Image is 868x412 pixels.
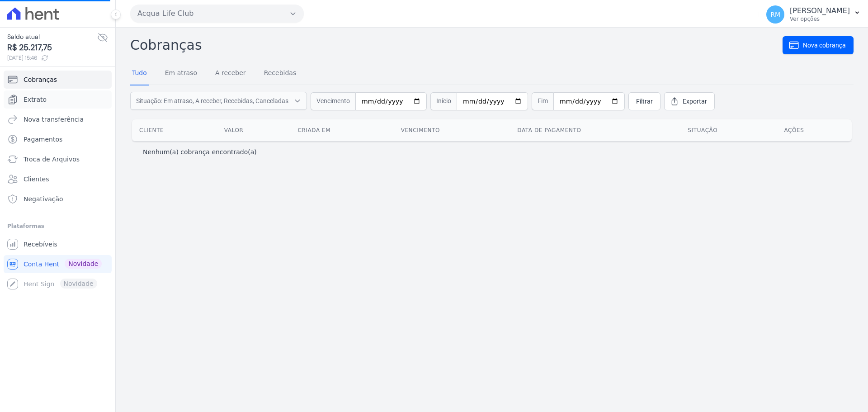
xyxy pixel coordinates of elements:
[4,255,112,273] a: Conta Hent Novidade
[24,240,57,249] span: Recebíveis
[430,92,457,110] span: Início
[4,235,112,253] a: Recebíveis
[130,35,783,55] h2: Cobranças
[143,147,257,156] p: Nenhum(a) cobrança encontrado(a)
[777,119,852,141] th: Ações
[24,175,49,184] span: Clientes
[783,36,854,54] a: Nova cobrança
[803,41,846,50] span: Nova cobrança
[628,92,660,110] a: Filtrar
[311,92,355,110] span: Vencimento
[4,110,112,128] a: Nova transferência
[636,97,653,106] span: Filtrar
[7,32,97,42] span: Saldo atual
[759,2,868,27] button: RM [PERSON_NAME] Ver opções
[4,170,112,188] a: Clientes
[7,54,97,62] span: [DATE] 15:46
[24,155,80,164] span: Troca de Arquivos
[4,71,112,89] a: Cobranças
[7,221,108,232] div: Plataformas
[532,92,553,110] span: Fim
[4,130,112,148] a: Pagamentos
[130,62,149,85] a: Tudo
[510,119,680,141] th: Data de pagamento
[136,96,288,105] span: Situação: Em atraso, A receber, Recebidas, Canceladas
[24,135,62,144] span: Pagamentos
[24,194,63,204] span: Negativação
[680,119,777,141] th: Situação
[24,260,59,269] span: Conta Hent
[664,92,715,110] a: Exportar
[394,119,510,141] th: Vencimento
[130,5,304,23] button: Acqua Life Club
[24,95,47,104] span: Extrato
[7,42,97,54] span: R$ 25.217,75
[24,75,57,84] span: Cobranças
[130,92,307,110] button: Situação: Em atraso, A receber, Recebidas, Canceladas
[217,119,291,141] th: Valor
[213,62,248,85] a: A receber
[7,71,108,293] nav: Sidebar
[790,6,850,15] p: [PERSON_NAME]
[4,150,112,168] a: Troca de Arquivos
[163,62,199,85] a: Em atraso
[24,115,84,124] span: Nova transferência
[770,11,780,18] span: RM
[65,259,102,269] span: Novidade
[790,15,850,23] p: Ver opções
[290,119,393,141] th: Criada em
[4,90,112,109] a: Extrato
[683,97,707,106] span: Exportar
[4,190,112,208] a: Negativação
[262,62,298,85] a: Recebidas
[132,119,217,141] th: Cliente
